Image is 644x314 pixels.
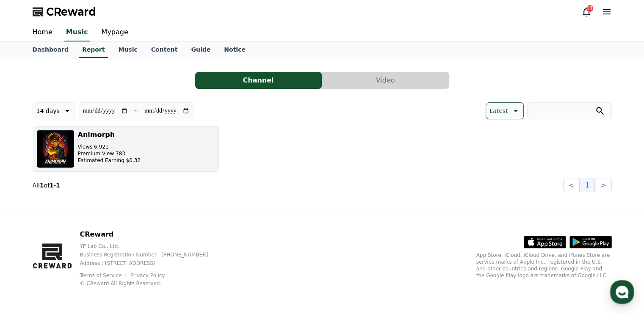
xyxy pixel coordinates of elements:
p: Business Registration Number : [PHONE_NUMBER] [80,251,221,258]
a: Settings [109,244,163,265]
a: Dashboard [26,42,75,58]
strong: 1 [40,182,44,189]
p: Latest [489,105,508,117]
strong: 1 [50,182,54,189]
p: CReward [80,229,221,240]
p: Views 6,921 [78,143,141,150]
a: Home [26,24,59,41]
p: 14 days [36,105,60,117]
p: Premium View 783 [78,150,141,157]
a: Terms of Service [80,273,128,278]
p: YP Lab Co., Ltd. [80,243,221,250]
span: Messages [70,257,95,264]
a: Guide [184,42,217,58]
a: Music [64,24,90,41]
a: Video [322,72,449,89]
a: Messages [56,244,109,265]
span: CReward [46,5,96,19]
a: Privacy Policy [130,273,165,278]
a: Report [79,42,108,58]
a: Music [111,42,144,58]
p: ~ [133,106,139,116]
button: 14 days [33,102,75,119]
h3: Animorph [78,130,141,140]
button: < [563,179,580,192]
p: Address : [STREET_ADDRESS] [80,260,221,267]
button: Animorph Views 6,921 Premium View 783 Estimated Earning $0.32 [33,126,219,172]
span: Home [22,256,36,263]
button: 1 [580,179,595,192]
button: Latest [486,102,523,119]
a: CReward [33,5,96,19]
button: Channel [195,72,322,89]
p: App Store, iCloud, iCloud Drive, and iTunes Store are service marks of Apple Inc., registered in ... [476,252,612,279]
a: 11 [581,7,591,17]
strong: 1 [56,182,60,189]
a: Channel [195,72,322,89]
a: Home [3,244,56,265]
span: Settings [125,256,146,263]
img: Animorph [36,130,75,168]
button: Video [322,72,449,89]
div: 11 [586,5,593,12]
p: Estimated Earning $0.32 [78,157,141,164]
button: > [595,179,611,192]
p: All of - [33,181,60,190]
a: Content [144,42,185,58]
a: Mypage [95,24,135,41]
p: © CReward All Rights Reserved. [80,280,221,287]
a: Notice [217,42,252,58]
